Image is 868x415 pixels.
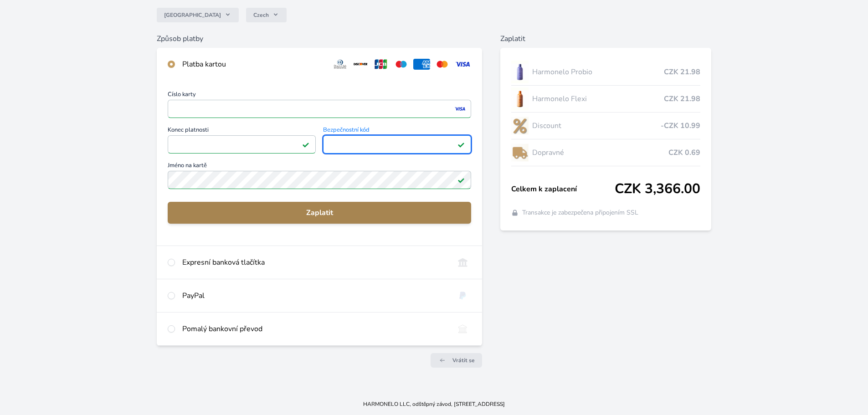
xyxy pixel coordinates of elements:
img: bankTransfer_IBAN.svg [454,323,471,334]
span: CZK 21.98 [664,67,700,77]
iframe: Iframe pro datum vypršení platnosti [172,138,312,151]
span: CZK 21.98 [664,93,700,104]
span: Bezpečnostní kód [323,127,471,135]
img: discover.svg [352,59,369,70]
span: [GEOGRAPHIC_DATA] [164,11,221,19]
img: Platné pole [457,141,465,148]
span: Harmonelo Flexi [532,93,664,104]
span: Zaplatit [175,207,464,218]
div: Platba kartou [182,59,324,70]
img: amex.svg [413,59,430,70]
div: Expresní banková tlačítka [182,257,447,268]
img: Platné pole [457,176,465,184]
span: CZK 0.69 [668,147,700,158]
span: Číslo karty [168,92,471,100]
iframe: Iframe pro bezpečnostní kód [327,138,467,151]
span: Celkem k zaplacení [511,184,615,195]
span: Discount [532,120,661,131]
img: CLEAN_PROBIO_se_stinem_x-lo.jpg [511,61,529,83]
img: Platné pole [302,141,309,148]
span: -CZK 10.99 [661,120,700,131]
span: Czech [253,11,269,19]
span: Jméno na kartě [168,163,471,171]
img: discount-lo.png [511,114,529,137]
img: diners.svg [332,59,349,70]
button: Czech [246,8,287,22]
h6: Zaplatit [500,33,711,44]
a: Vrátit se [431,353,482,368]
input: Jméno na kartěPlatné pole [168,171,471,189]
img: maestro.svg [393,59,410,70]
span: Dopravné [532,147,668,158]
span: Vrátit se [452,357,475,364]
span: Konec platnosti [168,127,316,135]
img: paypal.svg [454,290,471,301]
span: CZK 3,366.00 [615,181,700,197]
div: PayPal [182,290,447,301]
div: Pomalý bankovní převod [182,323,447,334]
img: jcb.svg [373,59,390,70]
button: Zaplatit [168,202,471,224]
img: visa [454,105,466,113]
span: Harmonelo Probio [532,67,664,77]
span: Transakce je zabezpečena připojením SSL [522,208,638,217]
img: CLEAN_FLEXI_se_stinem_x-hi_(1)-lo.jpg [511,87,529,110]
button: [GEOGRAPHIC_DATA] [157,8,239,22]
h6: Způsob platby [157,33,482,44]
img: delivery-lo.png [511,141,529,164]
img: visa.svg [454,59,471,70]
img: mc.svg [434,59,451,70]
img: onlineBanking_CZ.svg [454,257,471,268]
iframe: Iframe pro číslo karty [172,102,467,115]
